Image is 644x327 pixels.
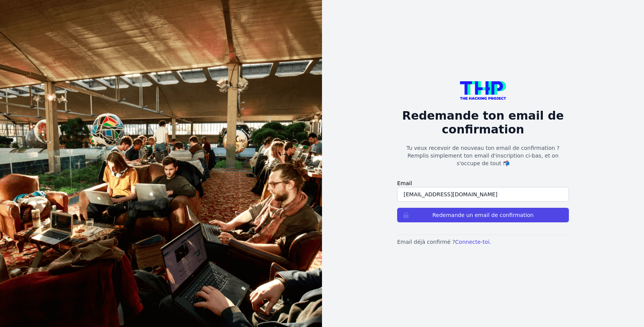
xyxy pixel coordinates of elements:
a: Connecte-toi. [455,239,491,245]
label: Email [397,179,569,187]
button: Redemande un email de confirmation [397,208,569,222]
h1: Redemande ton email de confirmation [397,109,569,136]
p: Email déjà confirmé ? [397,238,569,246]
p: Tu veux recevoir de nouveau ton email de confirmation ? Remplis simplement ton email d'inscriptio... [397,144,569,167]
img: logo [460,81,506,100]
input: Email [397,187,569,202]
